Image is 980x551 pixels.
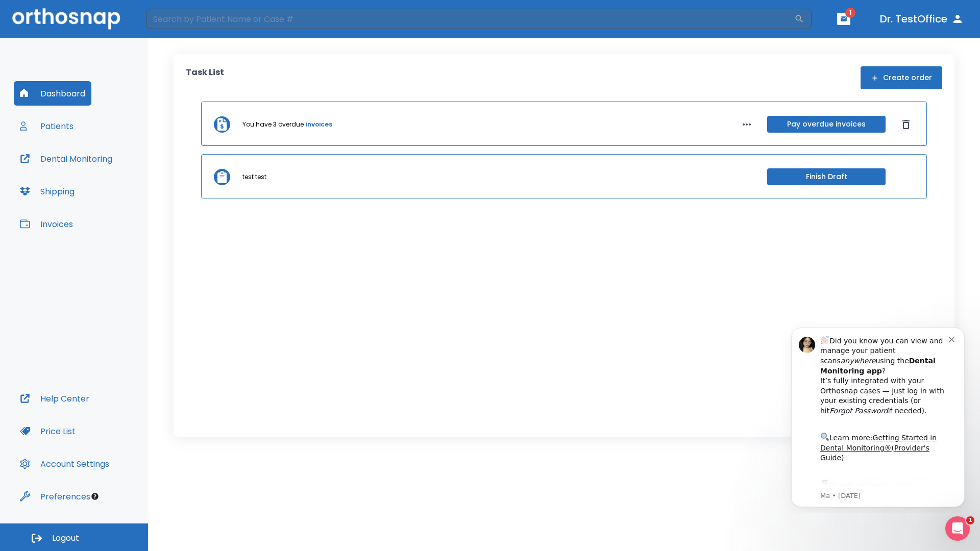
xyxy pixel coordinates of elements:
[767,168,886,185] button: Finish Draft
[12,8,120,29] img: Orthosnap
[966,516,974,524] span: 1
[14,212,79,236] button: Invoices
[14,114,80,138] button: Patients
[242,172,266,182] p: test test
[44,163,135,181] a: App Store
[14,419,82,443] button: Price List
[14,81,91,106] button: Dashboard
[44,173,173,182] p: Message from Ma, sent 7w ago
[44,160,173,212] div: Download the app: | ​ Let us know if you need help getting started!
[90,492,100,501] div: Tooltip anchor
[173,16,181,24] button: Dismiss notification
[14,452,115,476] button: Account Settings
[14,386,95,411] button: Help Center
[861,66,942,89] button: Create order
[242,120,304,129] p: You have 3 overdue
[945,516,970,541] iframe: Intercom live chat
[14,146,118,171] button: Dental Monitoring
[767,116,886,133] button: Pay overdue invoices
[898,116,914,133] button: Dismiss
[776,318,980,513] iframe: Intercom notifications message
[186,66,224,89] p: Task List
[845,8,855,18] span: 1
[14,179,81,204] button: Shipping
[146,9,794,29] input: Search by Patient Name or Case #
[52,533,79,544] span: Logout
[14,484,96,509] button: Preferences
[306,120,332,129] a: invoices
[876,10,968,28] button: Dr. TestOffice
